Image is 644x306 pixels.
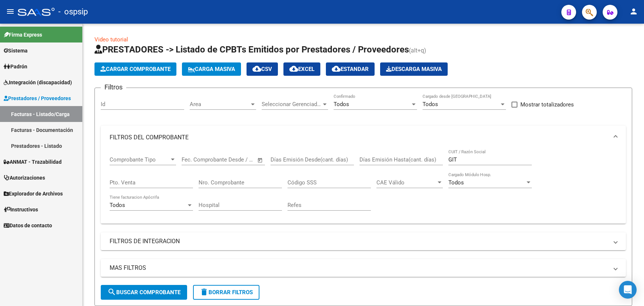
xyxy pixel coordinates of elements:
mat-panel-title: MAS FILTROS [110,264,608,272]
span: Integración (discapacidad) [4,78,72,86]
span: Prestadores / Proveedores [4,94,71,102]
input: Start date [182,156,206,163]
span: Area [190,101,249,108]
span: Firma Express [4,31,42,39]
mat-icon: cloud_download [252,64,261,73]
span: Todos [110,202,125,208]
mat-panel-title: FILTROS DE INTEGRACION [110,237,608,245]
mat-icon: menu [6,7,15,16]
button: EXCEL [283,62,320,76]
mat-icon: person [629,7,638,16]
mat-icon: cloud_download [332,64,341,73]
span: - ospsip [58,4,88,20]
span: CSV [252,66,272,72]
span: Instructivos [4,205,38,214]
span: Borrar Filtros [200,289,253,296]
mat-expansion-panel-header: FILTROS DEL COMPROBANTE [101,126,626,149]
button: Descarga Masiva [380,62,448,76]
span: Todos [423,101,438,108]
span: CAE Válido [376,179,436,186]
span: Todos [334,101,349,108]
span: Todos [448,179,464,186]
h3: Filtros [101,82,126,92]
app-download-masive: Descarga masiva de comprobantes (adjuntos) [380,62,448,76]
span: Datos de contacto [4,221,52,229]
span: Cargar Comprobante [100,66,171,72]
span: EXCEL [289,66,314,72]
span: Padrón [4,62,27,71]
span: Comprobante Tipo [110,156,169,163]
div: Open Intercom Messenger [619,281,637,299]
mat-expansion-panel-header: MAS FILTROS [101,259,626,277]
a: Video tutorial [94,36,128,43]
mat-icon: search [107,288,116,296]
button: Cargar Comprobante [94,62,176,76]
div: FILTROS DEL COMPROBANTE [101,149,626,224]
span: Mostrar totalizadores [520,100,574,109]
mat-panel-title: FILTROS DEL COMPROBANTE [110,133,608,142]
button: Carga Masiva [182,62,241,76]
button: Estandar [326,62,375,76]
button: CSV [247,62,278,76]
span: Seleccionar Gerenciador [262,101,321,108]
span: Autorizaciones [4,174,45,182]
span: Descarga Masiva [386,66,442,72]
span: Buscar Comprobante [107,289,180,296]
span: Carga Masiva [188,66,235,72]
input: End date [212,156,248,163]
span: (alt+q) [409,47,426,54]
mat-icon: delete [200,288,209,296]
button: Buscar Comprobante [101,285,187,300]
span: Explorador de Archivos [4,190,63,198]
mat-icon: cloud_download [289,64,298,73]
button: Open calendar [256,156,265,164]
span: ANMAT - Trazabilidad [4,158,62,166]
span: Estandar [332,66,369,72]
span: Sistema [4,47,28,55]
span: PRESTADORES -> Listado de CPBTs Emitidos por Prestadores / Proveedores [94,44,409,55]
button: Borrar Filtros [193,285,259,300]
mat-expansion-panel-header: FILTROS DE INTEGRACION [101,232,626,250]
